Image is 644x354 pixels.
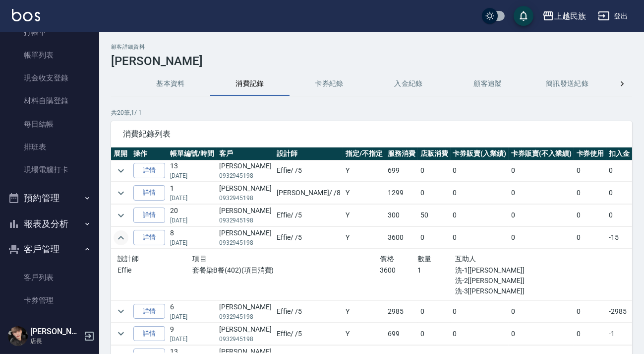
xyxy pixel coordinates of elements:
[343,205,385,226] td: Y
[418,160,451,182] td: 0
[219,194,272,203] p: 0932945198
[274,323,343,345] td: Effie / /5
[274,147,343,160] th: 設計師
[594,7,632,25] button: 登出
[170,216,214,225] p: [DATE]
[418,227,451,249] td: 0
[4,158,95,181] a: 現場電腦打卡
[509,300,574,322] td: 0
[451,227,509,249] td: 0
[217,160,274,182] td: [PERSON_NAME]
[217,205,274,226] td: [PERSON_NAME]
[4,89,95,112] a: 材料自購登錄
[4,312,95,335] a: 入金管理
[274,182,343,204] td: [PERSON_NAME] / /8
[111,147,131,160] th: 展開
[133,326,165,342] a: 詳情
[217,182,274,204] td: [PERSON_NAME]
[509,227,574,249] td: 0
[418,147,451,160] th: 店販消費
[606,160,632,182] td: 0
[574,182,607,204] td: 0
[274,160,343,182] td: Effie / /5
[343,323,385,345] td: Y
[114,163,128,178] button: expand row
[219,216,272,225] p: 0932945198
[131,147,168,160] th: 操作
[574,300,607,322] td: 0
[455,276,568,286] p: 洗-2[[PERSON_NAME]]
[8,326,28,346] img: Person
[217,147,274,160] th: 客戶
[574,160,607,182] td: 0
[192,265,380,276] p: 套餐染B餐(402)(項目消費)
[417,255,432,263] span: 數量
[4,21,95,44] a: 打帳單
[217,227,274,249] td: [PERSON_NAME]
[219,238,272,247] p: 0932945198
[170,238,214,247] p: [DATE]
[274,300,343,322] td: Effie / /5
[385,323,418,345] td: 699
[4,113,95,136] a: 每日結帳
[509,160,574,182] td: 0
[168,227,217,249] td: 8
[606,300,632,322] td: -2985
[4,136,95,158] a: 排班表
[133,163,165,178] a: 詳情
[451,160,509,182] td: 0
[417,265,455,276] p: 1
[343,227,385,249] td: Y
[30,327,81,337] h5: [PERSON_NAME]
[343,147,385,160] th: 指定/不指定
[4,211,95,237] button: 報表及分析
[385,227,418,249] td: 3600
[4,44,95,67] a: 帳單列表
[418,323,451,345] td: 0
[418,205,451,226] td: 50
[30,337,81,346] p: 店長
[385,300,418,322] td: 2985
[527,72,607,96] button: 簡訊發送紀錄
[451,147,509,160] th: 卡券販賣(入業績)
[455,286,568,296] p: 洗-3[[PERSON_NAME]]
[4,185,95,211] button: 預約管理
[168,323,217,345] td: 9
[170,171,214,180] p: [DATE]
[574,147,607,160] th: 卡券使用
[117,265,192,276] p: Effie
[606,147,632,160] th: 扣入金
[369,72,448,96] button: 入金紀錄
[217,300,274,322] td: [PERSON_NAME]
[343,300,385,322] td: Y
[4,236,95,262] button: 客戶管理
[219,312,272,321] p: 0932945198
[4,289,95,312] a: 卡券管理
[168,300,217,322] td: 6
[574,323,607,345] td: 0
[574,227,607,249] td: 0
[133,230,165,245] a: 詳情
[12,9,40,21] img: Logo
[418,182,451,204] td: 0
[114,326,128,341] button: expand row
[418,300,451,322] td: 0
[123,129,620,139] span: 消費紀錄列表
[538,6,590,26] button: 上越民族
[380,265,417,276] p: 3600
[455,255,476,263] span: 互助人
[380,255,394,263] span: 價格
[168,205,217,226] td: 20
[170,335,214,344] p: [DATE]
[168,160,217,182] td: 13
[554,10,586,22] div: 上越民族
[111,54,632,68] h3: [PERSON_NAME]
[451,182,509,204] td: 0
[385,160,418,182] td: 699
[114,304,128,319] button: expand row
[385,147,418,160] th: 服務消費
[111,108,632,117] p: 共 20 筆, 1 / 1
[133,185,165,201] a: 詳情
[451,300,509,322] td: 0
[606,323,632,345] td: -1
